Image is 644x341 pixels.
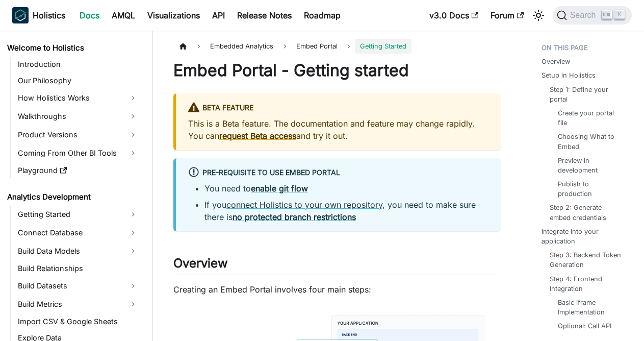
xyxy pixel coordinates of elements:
a: Product Versions [15,127,141,143]
a: HolisticsHolistics [12,7,65,23]
a: Our Philosophy [15,74,141,88]
a: v3.0 Docs [423,7,484,23]
button: Switch between dark and light mode (currently light mode) [530,7,547,23]
a: Setup in Holistics [542,70,596,80]
a: How Holistics Works [15,90,141,106]
a: request Beta access [219,131,296,141]
h1: Embed Portal - Getting started [173,60,501,81]
a: Forum [484,7,530,23]
a: Basic iframe Implementation [558,298,620,317]
a: Step 2: Generate embed credentials [550,203,624,222]
a: Build Metrics [15,296,141,312]
a: AMQL [106,7,141,23]
a: Build Datasets [15,278,141,294]
b: Holistics [33,9,65,21]
a: Coming From Other BI Tools [15,145,141,161]
a: Introduction [15,57,141,71]
a: no protected branch restrictions [233,212,356,222]
span: Getting Started [355,39,411,54]
a: Embed Portal [291,39,343,54]
p: This is a Beta feature. The documentation and feature may change rapidly. You can and try it out. [188,117,488,142]
a: Choosing What to Embed [558,132,620,151]
button: Search (Ctrl+K) [553,6,632,25]
a: Step 4: Frontend Integration [550,274,624,294]
span: Embedded Analytics [205,39,278,54]
a: Home page [173,39,193,54]
div: Pre-requisite to use Embed Portal [188,166,488,180]
a: Connect Database [15,225,141,241]
img: Holistics [12,7,29,23]
a: Visualizations [141,7,206,23]
a: Integrate into your application [542,227,628,246]
a: Import CSV & Google Sheets [15,314,141,329]
a: Docs [73,7,106,23]
a: Roadmap [298,7,347,23]
div: BETA FEATURE [188,102,488,115]
a: connect Holistics to your own repository [226,200,382,210]
span: Embed Portal [296,42,338,50]
li: If you , you need to make sure there is [204,199,488,223]
a: Preview in development [558,156,620,175]
a: Build Relationships [15,261,141,276]
a: Create your portal file [558,108,620,128]
a: API [206,7,231,23]
a: Walkthroughs [15,108,141,125]
a: Welcome to Holistics [4,41,141,55]
p: Creating an Embed Portal involves four main steps: [173,283,501,296]
a: Step 3: Backend Token Generation [550,250,624,270]
nav: Breadcrumbs [173,39,501,54]
li: You need to [204,182,488,194]
a: Release Notes [231,7,298,23]
a: Build Data Models [15,243,141,259]
span: Search [567,11,602,20]
a: Getting Started [15,206,141,223]
a: Playground [15,163,141,178]
a: Overview [542,57,570,66]
h2: Overview [173,256,501,275]
a: Step 1: Define your portal [550,85,624,104]
a: enable git flow [251,183,308,193]
a: Publish to production [558,179,620,199]
a: Analytics Development [4,190,141,204]
kbd: K [614,10,625,19]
